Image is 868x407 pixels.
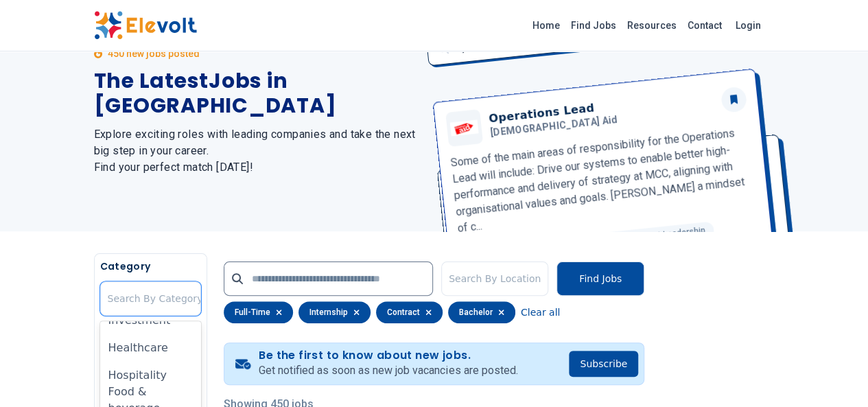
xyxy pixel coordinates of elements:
[100,259,201,273] h5: Category
[298,301,371,323] div: internship
[521,301,560,323] button: Clear all
[569,351,638,377] button: Subscribe
[259,349,517,362] h4: Be the first to know about new jobs.
[682,14,727,36] a: Contact
[259,362,517,379] p: Get notified as soon as new job vacancies are posted.
[94,11,197,40] img: Elevolt
[376,301,443,323] div: contract
[448,301,515,323] div: bachelor
[108,47,200,60] p: 450 new jobs posted
[556,261,644,296] button: Find Jobs
[565,14,622,36] a: Find Jobs
[799,341,868,407] iframe: Chat Widget
[224,301,293,323] div: full-time
[94,126,418,176] h2: Explore exciting roles with leading companies and take the next big step in your career. Find you...
[727,12,769,39] a: Login
[527,14,565,36] a: Home
[100,334,201,362] div: Healthcare
[94,69,418,118] h1: The Latest Jobs in [GEOGRAPHIC_DATA]
[622,14,682,36] a: Resources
